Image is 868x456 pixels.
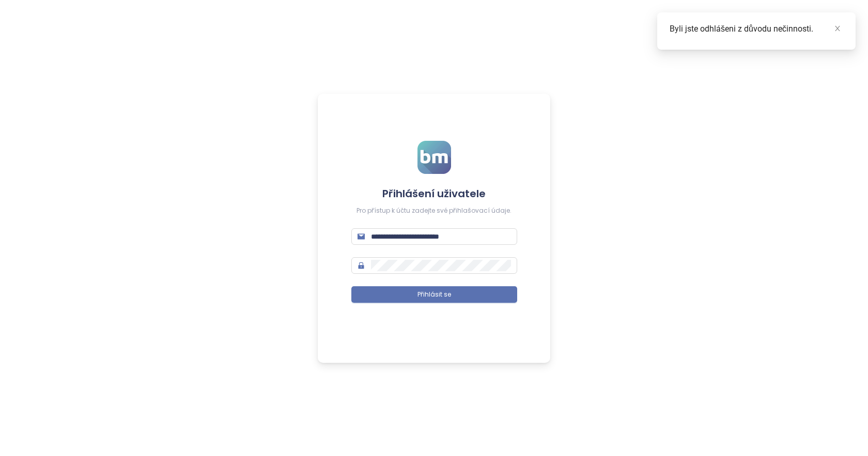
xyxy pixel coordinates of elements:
h4: Přihlášení uživatele [351,186,517,201]
div: Byli jste odhlášeni z důvodu nečinnosti. [670,23,843,35]
span: lock [358,262,365,269]
span: Přihlásit se [417,290,451,300]
div: Pro přístup k účtu zadejte své přihlašovací údaje. [351,206,517,216]
button: Přihlásit se [351,286,517,303]
img: logo [417,141,451,174]
span: mail [358,233,365,240]
span: close [834,25,841,32]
